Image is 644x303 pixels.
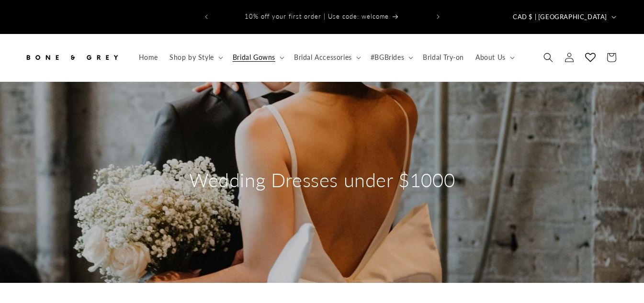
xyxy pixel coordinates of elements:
[24,47,120,68] img: Bone and Grey Bridal
[21,44,124,72] a: Bone and Grey Bridal
[538,47,559,68] summary: Search
[507,8,620,26] button: CAD $ | [GEOGRAPHIC_DATA]
[428,8,449,26] button: Next announcement
[139,53,158,62] span: Home
[470,47,519,67] summary: About Us
[169,53,214,62] span: Shop by Style
[365,47,417,67] summary: #BGBrides
[245,12,389,20] span: 10% off your first order | Use code: welcome
[475,53,506,62] span: About Us
[196,8,217,26] button: Previous announcement
[423,53,464,62] span: Bridal Try-on
[513,12,607,22] span: CAD $ | [GEOGRAPHIC_DATA]
[133,47,164,67] a: Home
[288,47,365,67] summary: Bridal Accessories
[164,47,227,67] summary: Shop by Style
[227,47,288,67] summary: Bridal Gowns
[233,53,275,62] span: Bridal Gowns
[371,53,404,62] span: #BGBrides
[189,168,455,192] h2: Wedding Dresses under $1000
[294,53,352,62] span: Bridal Accessories
[417,47,470,67] a: Bridal Try-on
